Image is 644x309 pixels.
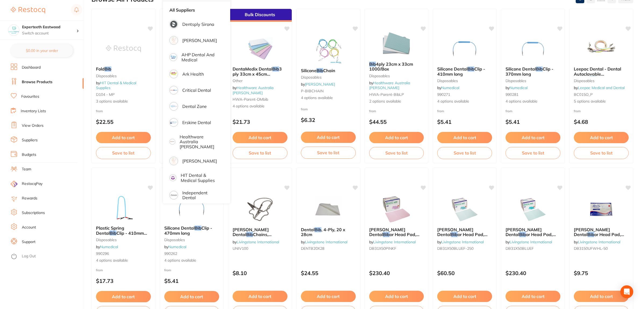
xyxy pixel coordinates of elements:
div: Open Intercom Messenger [620,285,633,298]
a: Numedical [441,85,459,90]
img: Independent Dental [170,192,177,199]
img: HIT Dental & Medical Supplies [170,175,176,181]
span: or Head Pad, Folded, 4-Ply Waterproof Lined, 31 x 50cm, Large, Blue, 250 per Box, 1000 per Carton [506,232,557,257]
small: disposables [574,79,629,83]
span: [PERSON_NAME] Dental [369,227,405,237]
span: HWA-parent-DMbib [233,97,268,102]
span: 990281 [506,92,518,97]
span: BC015O_P [574,92,593,97]
b: Bib 4ply 23cm x 33cm 1000/Box [369,62,424,72]
a: Team [22,167,31,172]
span: DB31X50BLUEF [506,246,534,251]
a: Account [22,225,36,230]
em: Bib [383,232,390,237]
button: Add to cart [369,132,424,143]
b: Silicone Dental Bib Clip - 370mm long [506,66,560,76]
p: $230.40 [369,270,424,276]
b: Livingstone Dental Bib or Head Pad, Unfolded, 4-ply Lined, 31 x 50cm, Large, White [574,227,629,237]
img: Leepac Dental - Dental Autoclavable Silicone Bib Clips - High Quality Dental Product [584,35,619,62]
a: Livingstone International [510,240,552,244]
b: Silicone Dental Bib Clip - 410mm long [437,66,492,76]
a: [PERSON_NAME] [305,82,335,87]
img: Critical Dental [170,87,177,94]
span: by [233,240,279,244]
a: Livingstone International [373,240,416,244]
span: by [369,240,416,244]
a: Inventory Lists [21,108,46,114]
button: Save to list [437,147,492,159]
em: Bib [110,230,116,236]
span: from [574,109,581,113]
span: 4 options available [437,99,492,104]
button: Add to cart [437,132,492,143]
span: 5 options available [574,99,629,104]
span: 990296 [96,251,109,256]
button: Log Out [11,252,82,261]
small: disposables [96,238,151,242]
img: Erskine Dental [170,119,177,126]
span: [PERSON_NAME] Dental [574,227,610,237]
a: Favourites [21,94,39,99]
b: Leepac Dental - Dental Autoclavable Silicone Bib Clips - High Quality Dental Product [574,66,629,76]
a: Healthware Australia [PERSON_NAME] [233,85,273,95]
p: AHP Dental and Medical [182,52,220,62]
button: Add to cart [574,132,629,143]
small: disposables [164,238,219,242]
span: 4 options available [233,104,287,109]
a: Browse Products [22,79,52,85]
em: Bib [195,225,201,231]
span: HWA-parent-bibLP [369,92,404,97]
span: by [437,85,459,90]
span: [PERSON_NAME] Dental [506,227,542,237]
p: $22.55 [96,119,151,125]
button: Add to cart [437,291,492,302]
span: Clip - 410mm long [96,230,147,241]
button: Save to list [369,147,424,159]
span: from [301,107,308,111]
span: from [96,109,103,113]
button: Save to list [506,147,560,159]
button: Add to cart [233,132,287,143]
span: by [506,240,552,244]
h4: Experteeth Eastwood [22,24,76,30]
span: 4 options available [506,99,560,104]
p: $6.32 [301,117,356,123]
b: Plastic Spring Dental Bib Clip - 410mm long [96,226,151,236]
img: Dental Bib, 4-Ply, 20 x 28cm [311,196,346,223]
p: [PERSON_NAME] [182,38,217,43]
span: by [574,240,620,244]
p: $4.68 [574,119,629,125]
a: Log Out [22,254,36,259]
a: Leepac Medical and Dental [578,85,625,90]
span: by [301,82,335,87]
span: 990262 [164,251,177,256]
img: Bib 4ply 23cm x 33cm 1000/Box [379,30,414,57]
span: [PERSON_NAME] Dental [233,227,269,237]
li: Clear selection [165,4,228,16]
em: Bib [519,232,526,237]
img: Silicone Dental Bib Clip - 410mm long [447,35,482,62]
a: Livingstone International [237,240,279,244]
b: Silicone Bib Chain [301,68,356,73]
a: HIT Dental & Medical Supplies [96,80,136,90]
button: Add to cart [164,291,219,302]
span: Silicone Dental [437,66,468,72]
img: Livingstone Dental Bib or Head Pad, Folded, 4-Ply Waterproof Lined, 31 x 50cm, Large, Blue, 250 p... [515,196,550,223]
a: Suppliers [22,138,38,143]
span: 2 options available [369,99,424,104]
span: from [437,109,444,113]
em: Bib [369,61,376,67]
span: Silicone [301,68,316,73]
button: Save to list [301,147,356,159]
img: Healthware Australia Ridley [170,140,175,144]
b: Livingstone Dental Bib or Head Pad, Folded, 4-Ply Waterproof Lined,31 x 50cm, Large, Blue, 250 pe... [437,227,492,237]
b: Fold Bib [96,66,151,71]
span: 4 options available [164,258,219,263]
img: RestocqPay [11,181,17,187]
b: Livingstone Dental Bib or Head Pad, Folded, 4-Ply Waterproof Lined, 31 x 50cm, Large, Blue, 250 p... [506,227,560,237]
span: or Head Pad, Unfolded, 4-ply Lined, 31 x 50cm, Large, White [574,232,625,247]
p: $44.55 [369,119,424,125]
b: Livingstone Dental Bib or Head Pad, Folded, 4-Ply Waterproof Lined, 31 x 50cm, Large, Pink, 250 p... [369,227,424,237]
p: [PERSON_NAME] [182,159,217,163]
img: Dental Zone [170,103,177,110]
